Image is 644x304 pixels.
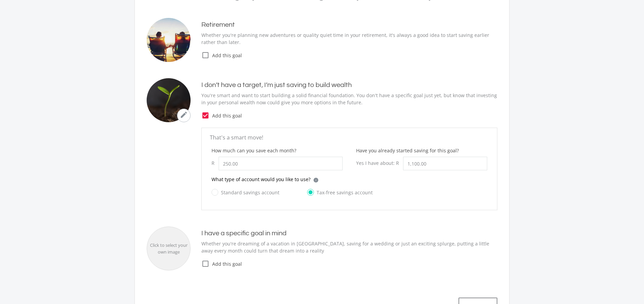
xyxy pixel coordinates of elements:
button: mode_edit [177,109,191,122]
p: Whether you're dreaming of a vacation in [GEOGRAPHIC_DATA], saving for a wedding or just an excit... [201,240,497,254]
label: Tax-free savings account [307,188,373,197]
span: Add this goal [209,112,497,119]
span: Add this goal [209,52,497,59]
h4: Retirement [201,21,497,29]
label: Have you already started saving for this goal? [356,147,459,154]
input: 0.00 [403,157,487,170]
div: Click to select your own image [147,242,190,255]
input: 0.00 [219,157,343,170]
div: i [314,178,318,182]
p: You're smart and want to start building a solid financial foundation. You don't have a specific g... [201,92,497,106]
p: What type of account would you like to use? [212,176,311,183]
i: check_box [201,111,209,120]
p: Whether you're planning new adventures or quality quiet time in your retirement, it's always a go... [201,31,497,46]
label: How much can you save each month? [212,147,296,154]
span: Add this goal [209,260,497,267]
p: That's a smart move! [210,133,489,142]
i: mode_edit [180,111,188,119]
label: Standard savings account [212,188,279,197]
div: R [212,157,219,169]
h4: I don’t have a target, I’m just saving to build wealth [201,81,497,89]
h4: I have a specific goal in mind [201,229,497,237]
i: check_box_outline_blank [201,51,209,59]
div: Yes I have about: R [356,157,403,169]
i: check_box_outline_blank [201,260,209,268]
